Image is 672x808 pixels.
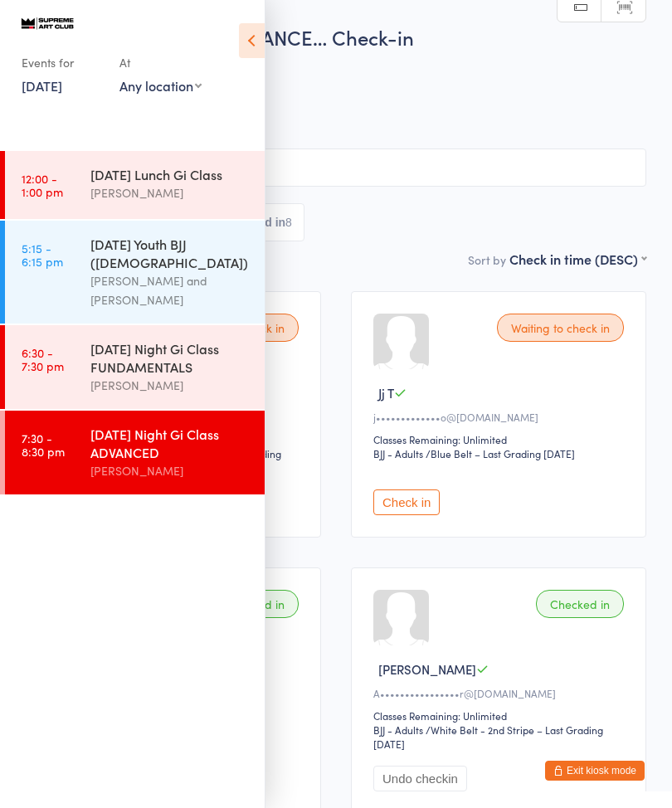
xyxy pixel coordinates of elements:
[285,216,292,229] div: 8
[22,346,64,372] time: 6:30 - 7:30 pm
[26,59,621,75] span: [DATE] 7:30pm
[373,489,440,515] button: Check in
[90,376,251,395] div: [PERSON_NAME]
[373,708,629,723] div: Classes Remaining: Unlimited
[373,723,423,737] div: BJJ - Adults
[22,241,63,268] time: 5:15 - 6:15 pm
[119,76,202,95] div: Any location
[90,339,251,376] div: [DATE] Night Gi Class FUNDAMENTALS
[90,271,251,309] div: [PERSON_NAME] and [PERSON_NAME]
[90,461,251,480] div: [PERSON_NAME]
[373,432,629,446] div: Classes Remaining: Unlimited
[536,590,624,618] div: Checked in
[22,431,65,458] time: 7:30 - 8:30 pm
[378,384,394,402] span: Jj T
[373,410,629,424] div: j•••••••••••••o@[DOMAIN_NAME]
[373,446,423,460] div: BJJ - Adults
[545,761,645,781] button: Exit kiosk mode
[497,314,624,342] div: Waiting to check in
[17,13,79,32] img: Supreme Art Club Pty Ltd
[5,325,265,409] a: 6:30 -7:30 pm[DATE] Night Gi Class FUNDAMENTALS[PERSON_NAME]
[26,109,646,125] span: BJJ - Adults
[22,172,63,198] time: 12:00 - 1:00 pm
[468,251,506,268] label: Sort by
[373,686,629,700] div: A••••••••••••••••r@[DOMAIN_NAME]
[22,76,62,95] a: [DATE]
[5,221,265,324] a: 5:15 -6:15 pm[DATE] Youth BJJ ([DEMOGRAPHIC_DATA])[PERSON_NAME] and [PERSON_NAME]
[509,250,646,268] div: Check in time (DESC)
[5,151,265,219] a: 12:00 -1:00 pm[DATE] Lunch Gi Class[PERSON_NAME]
[90,165,251,183] div: [DATE] Lunch Gi Class
[22,49,103,76] div: Events for
[5,411,265,494] a: 7:30 -8:30 pm[DATE] Night Gi Class ADVANCED[PERSON_NAME]
[119,49,202,76] div: At
[26,92,621,109] span: [PERSON_NAME]
[90,425,251,461] div: [DATE] Night Gi Class ADVANCED
[426,446,575,460] span: / Blue Belt – Last Grading [DATE]
[373,723,603,751] span: / White Belt - 2nd Stripe – Last Grading [DATE]
[26,75,621,92] span: [PERSON_NAME]
[26,148,646,187] input: Search
[26,23,646,51] h2: [DATE] Night Gi Class ADVANCE… Check-in
[378,660,476,678] span: [PERSON_NAME]
[90,183,251,202] div: [PERSON_NAME]
[373,766,467,791] button: Undo checkin
[90,235,251,271] div: [DATE] Youth BJJ ([DEMOGRAPHIC_DATA])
